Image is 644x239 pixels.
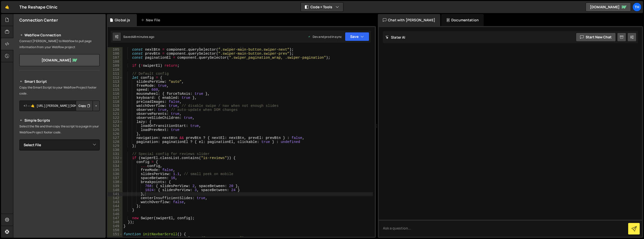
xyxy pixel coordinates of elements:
div: 128 [108,140,123,144]
div: 133 [108,160,123,164]
div: 106 [108,52,123,56]
p: Connect [PERSON_NAME] to Webflow to pull page information from your Webflow project [19,38,100,50]
textarea: <!--🤙 [URL][PERSON_NAME][DOMAIN_NAME]> <script>document.addEventListener("DOMContentLoaded", func... [19,101,100,111]
div: 143 [108,200,123,204]
button: Code + Tools [301,3,343,12]
div: Global.js [115,18,130,23]
div: 141 [108,192,123,196]
div: 148 [108,220,123,224]
div: 144 [108,204,123,208]
div: 116 [108,92,123,96]
div: 126 [108,132,123,136]
div: Documentation [441,14,484,26]
button: Start new chat [576,33,616,42]
div: 122 [108,116,123,120]
h2: Smart Script [19,78,100,85]
div: 139 [108,184,123,188]
div: 137 [108,176,123,180]
button: Copy [76,101,93,111]
h2: Connection Center [19,17,58,23]
div: Saved [123,35,154,39]
div: 132 [108,156,123,160]
p: Copy the Smart Script to your Webflow Project footer code. [19,85,100,97]
div: 125 [108,128,123,132]
div: 109 [108,64,123,68]
button: Save [345,32,369,41]
div: 110 [108,68,123,72]
div: 134 [108,164,123,168]
h2: Slater AI [385,35,406,40]
div: 121 [108,112,123,116]
p: Select the file and then copy the script to a page in your Webflow Project footer code. [19,123,100,135]
a: 🤙 [1,1,13,13]
div: 107 [108,56,123,60]
div: 149 [108,224,123,228]
div: 145 [108,208,123,212]
div: 136 [108,172,123,176]
div: 112 [108,76,123,80]
div: 129 [108,144,123,148]
div: Button group with nested dropdown [76,101,100,111]
div: 142 [108,196,123,200]
div: 130 [108,148,123,152]
div: 114 [108,84,123,88]
a: [DOMAIN_NAME] [19,54,100,66]
div: 150 [108,228,123,232]
div: New File [141,18,162,23]
div: 117 [108,96,123,100]
div: 140 [108,188,123,192]
div: Chat with [PERSON_NAME] [378,14,440,26]
iframe: YouTube video player [19,159,100,204]
div: 127 [108,136,123,140]
div: 111 [108,72,123,76]
div: 135 [108,168,123,172]
div: The Reshape Clinic [19,4,57,10]
div: 115 [108,88,123,92]
div: 146 [108,212,123,216]
div: 113 [108,80,123,84]
div: 48 minutes ago [132,35,154,39]
div: 120 [108,108,123,112]
h2: Webflow Connection [19,32,100,38]
div: 138 [108,180,123,184]
div: 151 [108,232,123,236]
div: 118 [108,100,123,104]
div: 131 [108,152,123,156]
div: 123 [108,120,123,124]
div: Dev and prod in sync [308,35,342,39]
div: 105 [108,48,123,52]
div: 147 [108,216,123,220]
h2: Simple Scripts [19,117,100,123]
div: 108 [108,60,123,64]
a: Th [632,3,641,12]
a: [DOMAIN_NAME] [586,3,631,12]
div: 119 [108,104,123,108]
div: 124 [108,124,123,128]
